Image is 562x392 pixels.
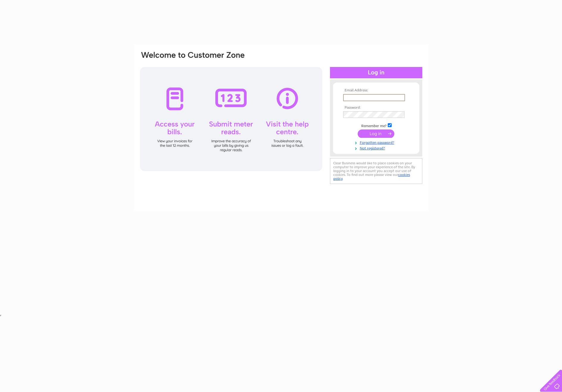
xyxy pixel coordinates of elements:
div: Clear Business would like to place cookies on your computer to improve your experience of the sit... [330,158,422,184]
td: Remember me? [342,122,411,128]
th: Password: [342,106,411,110]
a: cookies policy [333,173,410,181]
a: Forgotten password? [343,139,411,145]
th: Email Address: [342,88,411,93]
a: Not registered? [343,145,411,151]
input: Submit [358,129,394,138]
